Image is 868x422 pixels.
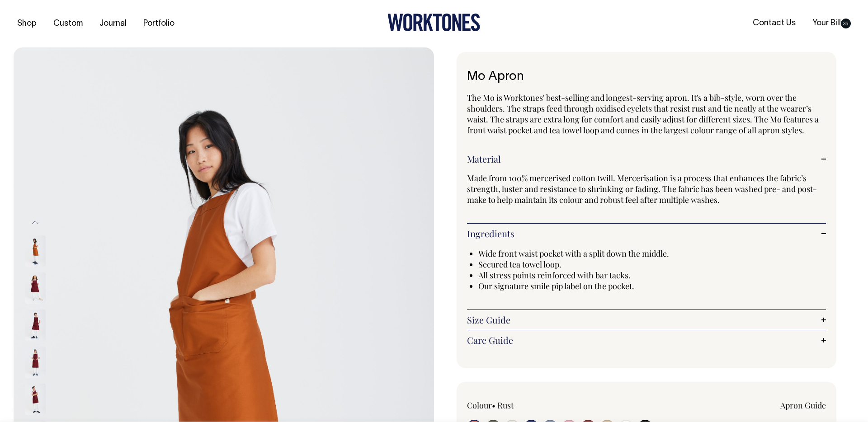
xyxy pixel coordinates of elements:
[492,400,495,411] span: •
[25,384,46,415] img: burgundy
[467,228,826,239] a: Ingredients
[478,259,561,270] span: Secured tea towel loop.
[749,16,799,31] a: Contact Us
[841,19,851,28] span: 35
[497,400,514,411] label: Rust
[467,92,819,136] span: The Mo is Worktones' best-selling and longest-serving apron. It's a bib-style, worn over the shou...
[478,248,669,259] span: Wide front waist pocket with a split down the middle.
[25,272,46,304] img: burgundy
[809,16,854,31] a: Your Bill35
[467,173,817,205] span: Made from 100% mercerised cotton twill. Mercerisation is a process that enhances the fabric’s str...
[25,347,46,378] img: burgundy
[478,270,631,281] span: All stress points reinforced with bar tacks.
[780,400,826,411] a: Apron Guide
[96,16,130,31] a: Journal
[25,309,46,341] img: burgundy
[467,314,826,325] a: Size Guide
[28,212,42,233] button: Previous
[467,154,826,164] a: Material
[140,16,178,31] a: Portfolio
[14,16,40,31] a: Shop
[478,281,634,291] span: Our signature smile pip label on the pocket.
[467,70,826,84] h1: Mo Apron
[467,400,611,411] div: Colour
[25,235,46,267] img: rust
[467,335,826,346] a: Care Guide
[50,16,86,31] a: Custom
